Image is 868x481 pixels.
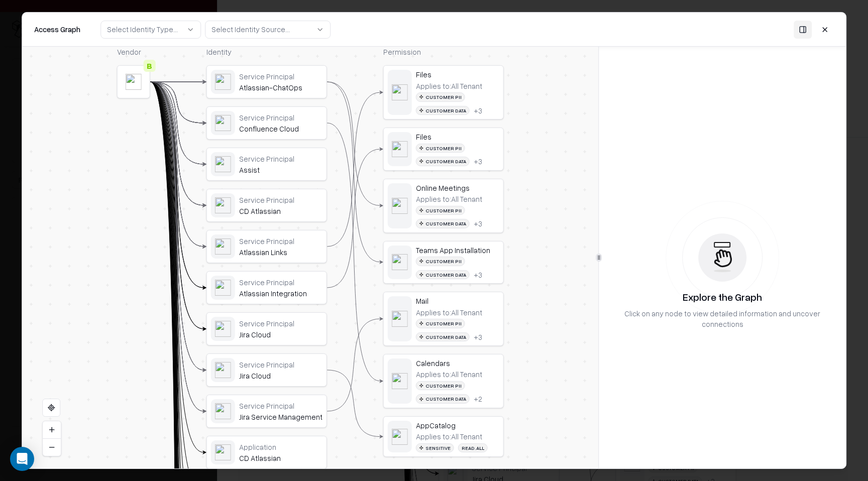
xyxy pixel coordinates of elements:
div: Sensitive [416,443,454,453]
div: Jira Service Management [239,412,322,421]
div: B [144,60,156,72]
div: Assist [239,165,322,174]
div: Select Identity Type... [107,24,178,35]
div: Explore the Graph [683,289,762,304]
div: + 3 [474,332,482,341]
div: Service Principal [239,278,322,287]
div: Online Meetings [416,183,499,192]
div: Applies to: All Tenant [416,370,482,379]
div: Customer PII [416,144,465,153]
div: Atlassian Links [239,248,322,257]
div: Identity [206,47,327,57]
div: Service Principal [239,195,322,204]
div: Select Identity Source... [211,24,290,35]
div: Applies to: All Tenant [416,307,482,316]
div: + 3 [474,270,482,279]
div: Service Principal [239,236,322,246]
button: Select Identity Source... [205,20,331,38]
div: Service Principal [239,319,322,328]
div: Customer Data [416,394,470,404]
div: AppCatalog [416,421,499,430]
button: Select Identity Type... [100,20,201,38]
div: Access Graph [34,24,80,35]
div: Customer Data [416,106,470,115]
div: Confluence Cloud [239,124,322,133]
button: +3 [474,219,482,228]
div: Service Principal [239,154,322,163]
button: +3 [474,332,482,341]
div: Files [416,132,499,141]
div: Click on any node to view detailed information and uncover connections [622,308,823,329]
div: Customer PII [416,92,465,102]
div: Jira Cloud [239,371,322,380]
div: Applies to: All Tenant [416,194,482,203]
div: + 3 [474,219,482,228]
div: Service Principal [239,360,322,369]
div: CD Atlassian [239,206,322,215]
div: Application [239,442,322,451]
div: Files [416,70,499,79]
button: +3 [474,270,482,279]
div: Read.All [458,443,488,453]
div: Atlassian-ChatOps [239,83,322,92]
div: + 3 [474,106,482,115]
div: Applies to: All Tenant [416,81,482,90]
div: Customer PII [416,206,465,215]
div: Applies to: All Tenant [416,432,482,441]
div: Customer PII [416,381,465,391]
div: Vendor [117,47,150,57]
div: Permission [383,47,504,57]
button: +3 [474,157,482,166]
div: Calendars [416,358,499,368]
div: Customer PII [416,257,465,266]
div: Customer Data [416,219,470,228]
div: + 2 [474,394,482,403]
div: Customer Data [416,270,470,279]
div: CD Atlassian [239,453,322,462]
div: Atlassian Integration [239,289,322,298]
div: Service Principal [239,113,322,122]
div: + 3 [474,157,482,166]
button: +2 [474,394,482,403]
div: Customer Data [416,157,470,166]
button: +3 [474,106,482,115]
div: Jira Cloud [239,330,322,339]
div: Teams App Installation [416,246,499,255]
div: Customer Data [416,332,470,341]
div: Mail [416,296,499,305]
div: Service Principal [239,401,322,410]
div: Customer PII [416,319,465,328]
div: Service Principal [239,72,322,81]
